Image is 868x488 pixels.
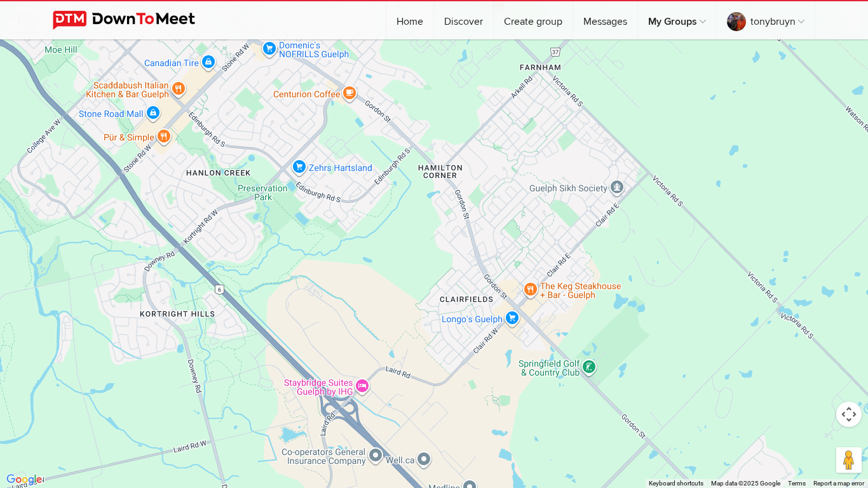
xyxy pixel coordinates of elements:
a: My Groups [638,1,716,39]
a: Create group [494,1,573,39]
a: Discover [434,1,493,39]
a: Home [386,1,433,39]
a: Messages [573,1,637,39]
a: tonybruyn [717,1,815,39]
img: DownToMeet [53,11,215,30]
